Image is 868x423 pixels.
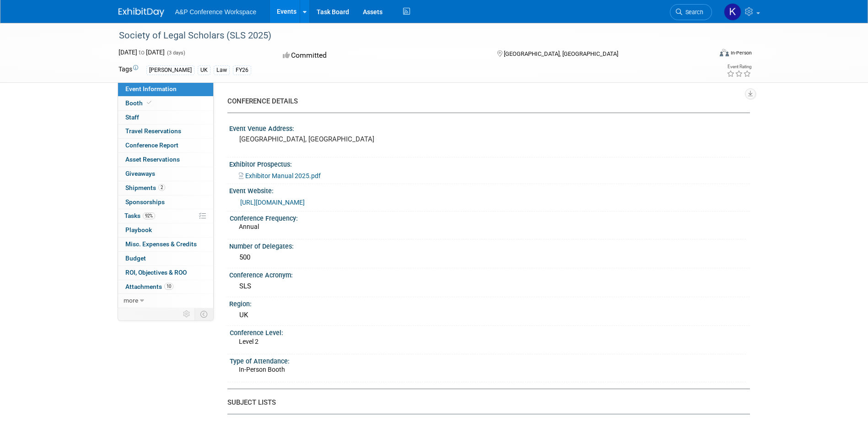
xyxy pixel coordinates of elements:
div: Conference Frequency: [230,211,746,223]
div: Event Format [658,48,752,61]
div: In-Person [730,49,752,56]
a: Staff [118,111,213,125]
a: Booth [118,97,213,110]
span: Conference Report [125,141,178,149]
span: Search [682,9,703,16]
span: A&P Conference Workspace [175,8,257,16]
div: UK [198,65,210,75]
span: [DATE] [DATE] [119,49,165,56]
img: Kate Whetter [724,3,741,21]
span: 10 [164,283,173,290]
span: Playbook [125,226,152,233]
div: 500 [236,250,743,265]
span: Exhibitor Manual 2025.pdf [245,172,321,179]
div: Event Website: [229,184,750,195]
div: Exhibitor Prospectus: [229,157,750,169]
div: Committed [280,48,482,64]
div: [PERSON_NAME] [146,65,194,75]
a: Exhibitor Manual 2025.pdf [239,172,321,179]
img: Format-Inperson.png [720,49,729,56]
span: Attachments [125,283,173,290]
div: Event Rating [727,65,751,69]
span: Shipments [125,184,165,191]
div: Society of Legal Scholars (SLS 2025) [116,27,698,44]
div: Type of Attendance: [230,354,746,366]
span: [GEOGRAPHIC_DATA], [GEOGRAPHIC_DATA] [504,50,618,57]
span: 2 [158,184,165,191]
span: Level 2 [239,338,259,345]
span: Sponsorships [125,198,165,206]
a: Conference Report [118,139,213,152]
span: to [137,49,146,56]
img: ExhibitDay [119,8,164,17]
div: FY26 [233,65,251,75]
td: Tags [119,65,138,75]
span: 92% [143,212,155,219]
a: Playbook [118,223,213,237]
div: Event Venue Address: [229,122,750,133]
a: [URL][DOMAIN_NAME] [240,199,305,206]
span: Travel Reservations [125,127,181,135]
div: UK [236,308,743,322]
a: more [118,294,213,308]
a: Sponsorships [118,195,213,209]
span: Event Information [125,85,177,92]
span: (3 days) [166,50,185,56]
span: Booth [125,99,153,107]
span: Staff [125,114,139,121]
pre: [GEOGRAPHIC_DATA], [GEOGRAPHIC_DATA] [239,135,436,143]
span: more [124,297,138,304]
div: Number of Delegates: [229,239,750,251]
div: Region: [229,297,750,309]
a: Event Information [118,82,213,96]
i: Booth reservation complete [147,100,151,105]
span: Giveaways [125,170,155,177]
span: Budget [125,255,146,262]
span: Misc. Expenses & Credits [125,240,197,248]
td: Toggle Event Tabs [194,308,213,320]
a: Budget [118,252,213,266]
div: SUBJECT LISTS [227,398,743,407]
a: Tasks92% [118,209,213,223]
span: In-Person Booth [239,366,285,373]
div: Conference Acronym: [229,268,750,280]
a: Shipments2 [118,181,213,195]
span: Tasks [124,212,155,219]
div: Conference Level: [230,326,746,337]
div: CONFERENCE DETAILS [227,97,743,106]
a: Attachments10 [118,280,213,294]
span: ROI, Objectives & ROO [125,269,187,276]
div: SLS [236,279,743,293]
span: Annual [239,223,259,230]
a: Giveaways [118,167,213,181]
td: Personalize Event Tab Strip [179,308,195,320]
a: Search [670,4,712,20]
div: Law [214,65,230,75]
a: Misc. Expenses & Credits [118,238,213,251]
span: Asset Reservations [125,156,180,163]
a: Travel Reservations [118,125,213,138]
a: Asset Reservations [118,153,213,167]
a: ROI, Objectives & ROO [118,266,213,280]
